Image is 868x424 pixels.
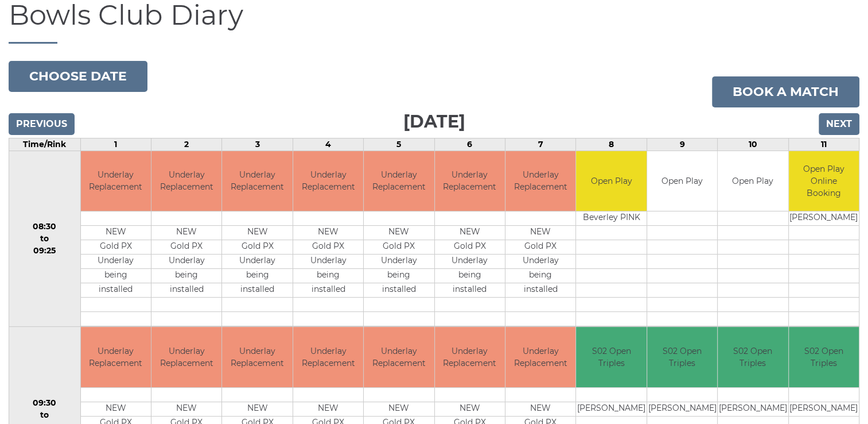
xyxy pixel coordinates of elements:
[364,402,434,416] td: NEW
[222,151,292,211] td: Underlay Replacement
[435,226,505,240] td: NEW
[81,402,151,416] td: NEW
[576,327,646,387] td: S02 Open Triples
[222,283,292,298] td: installed
[718,327,788,387] td: S02 Open Triples
[576,402,646,416] td: [PERSON_NAME]
[364,283,434,298] td: installed
[435,240,505,255] td: Gold PX
[293,240,363,255] td: Gold PX
[293,255,363,269] td: Underlay
[222,327,292,387] td: Underlay Replacement
[505,255,575,269] td: Underlay
[505,402,575,416] td: NEW
[647,402,717,416] td: [PERSON_NAME]
[151,402,221,416] td: NEW
[435,151,505,211] td: Underlay Replacement
[505,226,575,240] td: NEW
[789,402,859,416] td: [PERSON_NAME]
[9,61,147,92] button: Choose date
[647,138,717,151] td: 9
[364,138,434,151] td: 5
[151,255,221,269] td: Underlay
[505,240,575,255] td: Gold PX
[151,283,221,298] td: installed
[222,138,293,151] td: 3
[9,151,81,327] td: 08:30 to 09:25
[435,402,505,416] td: NEW
[151,138,221,151] td: 2
[222,269,292,283] td: being
[718,138,788,151] td: 10
[80,138,151,151] td: 1
[505,283,575,298] td: installed
[712,76,859,107] a: Book a match
[151,327,221,387] td: Underlay Replacement
[151,240,221,255] td: Gold PX
[819,113,859,135] input: Next
[434,138,505,151] td: 6
[789,327,859,387] td: S02 Open Triples
[293,226,363,240] td: NEW
[364,226,434,240] td: NEW
[505,269,575,283] td: being
[789,151,859,211] td: Open Play Online Booking
[576,211,646,226] td: Beverley PINK
[293,151,363,211] td: Underlay Replacement
[647,327,717,387] td: S02 Open Triples
[364,255,434,269] td: Underlay
[718,151,788,211] td: Open Play
[364,269,434,283] td: being
[788,138,859,151] td: 11
[293,327,363,387] td: Underlay Replacement
[505,327,575,387] td: Underlay Replacement
[435,269,505,283] td: being
[9,138,81,151] td: Time/Rink
[151,269,221,283] td: being
[576,151,646,211] td: Open Play
[789,211,859,226] td: [PERSON_NAME]
[81,283,151,298] td: installed
[151,226,221,240] td: NEW
[81,255,151,269] td: Underlay
[435,255,505,269] td: Underlay
[364,151,434,211] td: Underlay Replacement
[293,402,363,416] td: NEW
[81,226,151,240] td: NEW
[293,283,363,298] td: installed
[435,283,505,298] td: installed
[222,226,292,240] td: NEW
[505,138,575,151] td: 7
[435,327,505,387] td: Underlay Replacement
[222,402,292,416] td: NEW
[9,113,75,135] input: Previous
[81,269,151,283] td: being
[364,327,434,387] td: Underlay Replacement
[576,138,647,151] td: 8
[718,402,788,416] td: [PERSON_NAME]
[505,151,575,211] td: Underlay Replacement
[81,240,151,255] td: Gold PX
[647,151,717,211] td: Open Play
[293,269,363,283] td: being
[81,327,151,387] td: Underlay Replacement
[222,240,292,255] td: Gold PX
[151,151,221,211] td: Underlay Replacement
[364,240,434,255] td: Gold PX
[222,255,292,269] td: Underlay
[293,138,363,151] td: 4
[81,151,151,211] td: Underlay Replacement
